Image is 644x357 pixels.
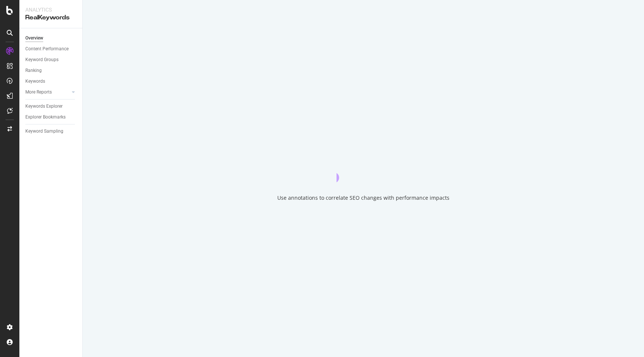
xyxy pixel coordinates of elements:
[25,34,77,42] a: Overview
[25,127,63,135] div: Keyword Sampling
[25,113,77,121] a: Explorer Bookmarks
[25,45,69,53] div: Content Performance
[25,67,42,75] div: Ranking
[25,102,77,110] a: Keywords Explorer
[25,56,59,64] div: Keyword Groups
[337,155,390,182] div: animation
[25,34,43,42] div: Overview
[277,194,449,202] div: Use annotations to correlate SEO changes with performance impacts
[25,102,63,110] div: Keywords Explorer
[25,78,45,85] div: Keywords
[25,13,76,22] div: RealKeywords
[25,56,77,64] a: Keyword Groups
[25,127,77,135] a: Keyword Sampling
[25,6,76,13] div: Analytics
[25,88,52,96] div: More Reports
[25,78,77,85] a: Keywords
[25,45,77,53] a: Content Performance
[25,67,77,75] a: Ranking
[25,88,70,96] a: More Reports
[25,113,66,121] div: Explorer Bookmarks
